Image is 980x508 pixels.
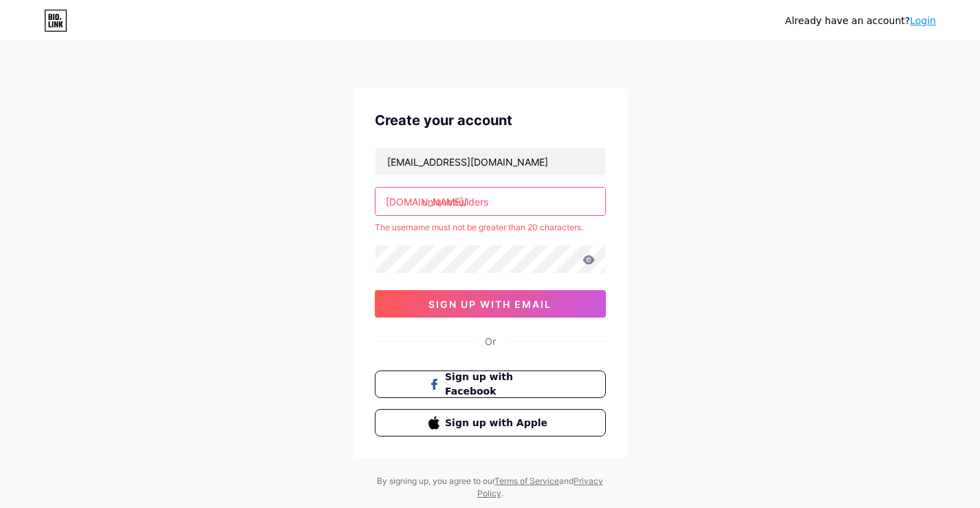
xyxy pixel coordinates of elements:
[485,334,496,349] div: Or
[375,110,606,131] div: Create your account
[445,416,552,430] span: Sign up with Apple
[375,409,606,437] button: Sign up with Apple
[386,195,467,209] div: [DOMAIN_NAME]/
[375,290,606,318] button: sign up with email
[428,298,552,310] span: sign up with email
[494,476,559,486] a: Terms of Service
[445,370,552,399] span: Sign up with Facebook
[785,14,936,28] div: Already have an account?
[910,15,936,26] a: Login
[375,221,606,234] div: The username must not be greater than 20 characters.
[375,148,605,175] input: Email
[373,475,607,500] div: By signing up, you agree to our and .
[375,188,605,215] input: username
[375,371,606,398] button: Sign up with Facebook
